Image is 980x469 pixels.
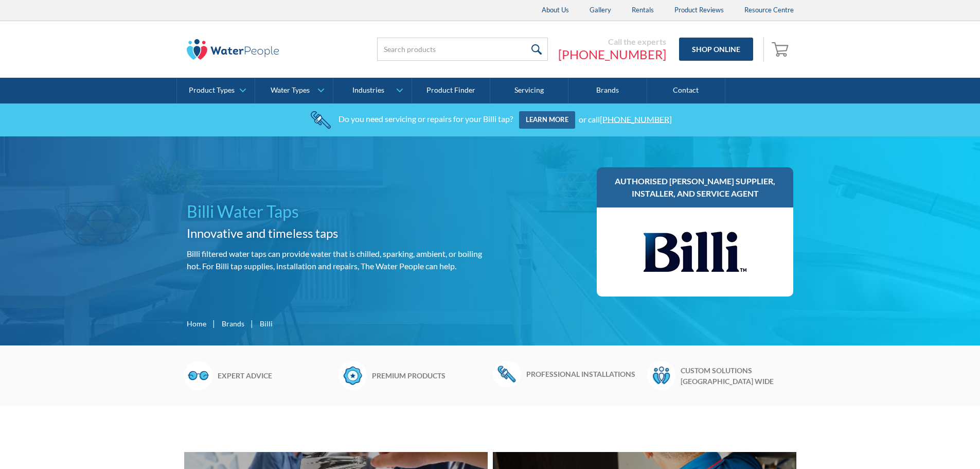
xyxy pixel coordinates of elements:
a: Brands [222,318,244,329]
img: shopping cart [772,41,791,57]
input: Search products [377,38,548,61]
div: Industries [352,86,384,95]
a: Learn more [519,111,575,129]
a: Industries [333,78,411,103]
a: Contact [647,78,725,103]
h2: Innovative and timeless taps [187,224,486,242]
h6: Professional installations [526,369,642,379]
img: The Water People [187,39,279,60]
img: Waterpeople Symbol [647,361,675,390]
img: Wrench [493,361,521,387]
a: Shop Online [679,38,753,61]
h6: Premium products [372,370,488,381]
a: Product Types [177,78,255,103]
div: Call the experts [558,37,666,47]
div: Product Types [189,86,235,95]
div: Do you need servicing or repairs for your Billi tap? [338,114,513,124]
a: [PHONE_NUMBER] [600,114,672,124]
img: Billi [644,218,746,286]
div: Water Types [271,86,310,95]
a: Product Finder [412,78,490,103]
div: or call [579,114,672,124]
a: Brands [568,78,647,103]
div: | [250,317,255,329]
h6: Custom solutions [GEOGRAPHIC_DATA] wide [681,365,796,387]
a: Home [187,318,206,329]
img: Badge [338,361,367,390]
img: Glasses [184,361,212,390]
div: Billi [260,318,273,329]
h1: Billi Water Taps [187,199,486,224]
a: Servicing [490,78,568,103]
p: Billi filtered water taps can provide water that is chilled, sparking, ambient, or boiling hot. F... [187,248,486,272]
h6: Expert advice [218,370,333,381]
a: Open empty cart [769,37,794,62]
h3: Authorised [PERSON_NAME] supplier, installer, and service agent [607,175,783,200]
a: [PHONE_NUMBER] [558,47,666,62]
div: | [211,317,217,329]
a: Water Types [255,78,333,103]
